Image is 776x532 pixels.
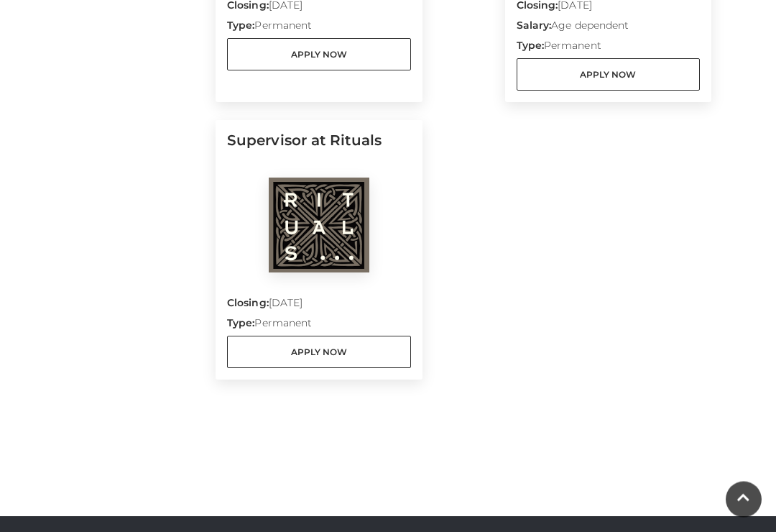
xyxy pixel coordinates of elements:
p: Permanent [517,39,701,59]
a: Apply Now [227,336,411,369]
p: [DATE] [227,296,411,316]
strong: Closing: [227,297,269,310]
strong: Salary: [517,19,552,32]
strong: Type: [517,40,544,52]
strong: Type: [227,317,254,330]
p: Age dependent [517,19,701,39]
p: Permanent [227,316,411,336]
p: Permanent [227,19,411,39]
h5: Supervisor at Rituals [227,132,411,178]
a: Apply Now [517,59,701,91]
strong: Type: [227,19,254,32]
img: Rituals [269,178,369,273]
a: Apply Now [227,39,411,71]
